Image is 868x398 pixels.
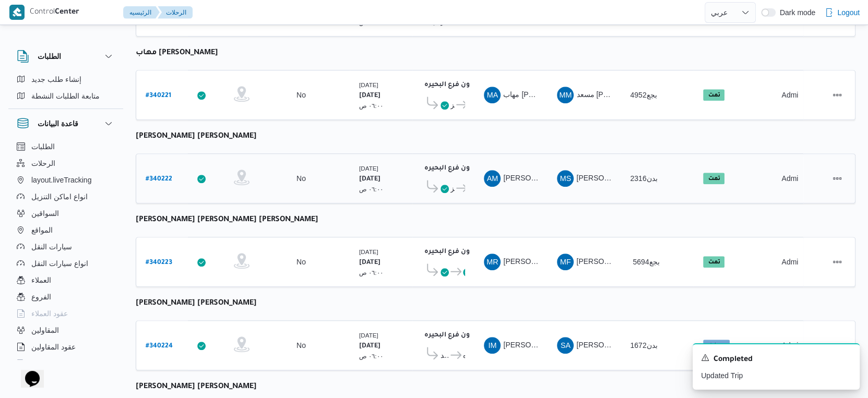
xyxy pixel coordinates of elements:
[829,254,846,270] button: Actions
[13,172,119,188] button: layout.liveTracking
[31,357,75,370] span: اجهزة التليفون
[359,343,381,350] b: [DATE]
[359,353,383,359] small: ٠٦:٠٠ ص
[8,71,123,108] div: الطلبات
[781,258,802,266] span: Admin
[503,90,581,99] span: مهاب [PERSON_NAME]
[576,174,636,182] span: [PERSON_NAME]
[8,138,123,364] div: قاعدة البيانات
[359,165,378,172] small: [DATE]
[560,170,572,187] span: MS
[146,339,173,353] a: #340224
[630,91,657,99] span: بجع4952
[31,341,76,353] span: عقود المقاولين
[13,272,119,288] button: العملاء
[136,132,257,141] b: [PERSON_NAME] [PERSON_NAME]
[31,274,51,286] span: العملاء
[31,90,100,102] span: متابعة الطلبات النشطة
[10,356,44,388] iframe: chat widget
[488,337,496,354] span: IM
[701,370,851,381] p: Updated Trip
[781,91,802,99] span: Admin
[31,73,81,86] span: إنشاء طلب جديد
[146,172,172,186] a: #340222
[576,90,656,99] span: مسعد [PERSON_NAME]
[576,341,698,349] span: [PERSON_NAME] [PERSON_NAME]
[31,157,55,170] span: الرحلات
[708,92,720,99] b: تمت
[463,349,465,361] span: دانون فرع البحيره
[829,170,846,187] button: Actions
[38,117,78,130] h3: قاعدة البيانات
[424,332,478,339] b: دانون فرع البحيره
[829,87,846,103] button: Actions
[714,354,753,366] span: Completed
[296,257,306,267] div: No
[557,87,574,103] div: Msaad Muhammad Athman Ahmad
[708,176,720,182] b: تمت
[146,255,172,269] a: #340223
[31,174,91,186] span: layout.liveTracking
[576,257,698,266] span: [PERSON_NAME] [PERSON_NAME]
[559,87,572,103] span: MM
[136,49,218,57] b: مهاب [PERSON_NAME]
[123,6,160,19] button: الرئيسيه
[359,269,383,276] small: ٠٦:٠٠ ص
[630,341,657,349] span: بدن1672
[359,81,378,88] small: [DATE]
[487,87,498,103] span: MA
[55,8,79,17] b: Center
[557,337,574,354] div: Slah Aataiah Jab Allah Muhammad
[703,173,724,184] span: تمت
[296,90,306,100] div: No
[450,99,455,111] span: مركز [GEOGRAPHIC_DATA]
[557,254,574,270] div: Muhammad Fozai Ahmad Khatab
[359,248,378,255] small: [DATE]
[13,222,119,238] button: المواقع
[781,174,802,183] span: Admin
[13,288,119,305] button: الفروع
[31,291,51,303] span: الفروع
[13,155,119,172] button: الرحلات
[703,89,724,101] span: تمت
[359,332,378,339] small: [DATE]
[13,138,119,155] button: الطلبات
[561,337,570,354] span: SA
[703,256,724,268] span: تمت
[13,255,119,272] button: انواع سيارات النقل
[708,259,720,266] b: تمت
[450,182,455,195] span: مركز [GEOGRAPHIC_DATA]
[701,353,851,366] div: Notification
[13,322,119,339] button: المقاولين
[31,224,53,236] span: المواقع
[359,92,381,100] b: [DATE]
[146,176,172,183] b: # 340222
[13,339,119,355] button: عقود المقاولين
[31,190,88,203] span: انواع اماكن التنزيل
[484,337,501,354] div: Ibrahem Mustfi Ibrahem Said Ahmad
[557,170,574,187] div: Muhammad Saaid Abadalsmd Aljmsai
[38,50,61,63] h3: الطلبات
[31,307,68,320] span: عقود العملاء
[484,254,501,270] div: Muhammad Rajab Saif Alnasar Saad Alaam
[486,254,498,270] span: MR
[158,6,193,19] button: الرحلات
[630,174,657,183] span: بدن2316
[503,174,625,182] span: [PERSON_NAME] [PERSON_NAME]
[17,117,115,130] button: قاعدة البيانات
[821,2,864,23] button: Logout
[13,205,119,222] button: السواقين
[136,216,318,224] b: [PERSON_NAME] [PERSON_NAME] [PERSON_NAME]
[776,8,815,17] span: Dark mode
[503,257,687,266] span: [PERSON_NAME] [PERSON_NAME] [PERSON_NAME]
[359,176,381,183] b: [DATE]
[487,170,498,187] span: AM
[146,92,171,100] b: # 340221
[359,259,381,267] b: [DATE]
[13,238,119,255] button: سيارات النقل
[31,240,72,253] span: سيارات النقل
[441,349,449,361] span: مركز رشيد
[13,188,119,205] button: انواع اماكن التنزيل
[9,5,25,20] img: X8yXhbKr1z7QwAAAABJRU5ErkJggg==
